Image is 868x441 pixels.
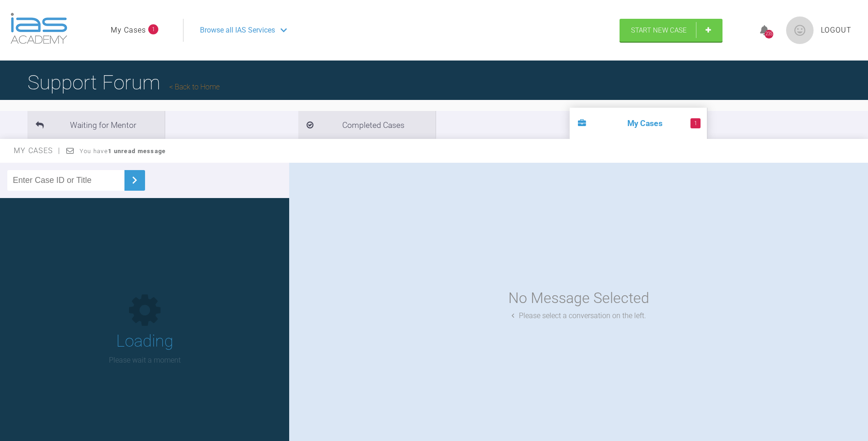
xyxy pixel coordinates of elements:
li: My Cases [570,108,707,139]
p: Please wait a moment [109,354,181,366]
img: logo-light.3e3ef733.png [11,13,67,44]
div: 235 [765,30,773,39]
h1: Loading [116,328,173,355]
span: Browse all IAS Services [200,24,275,36]
h1: Support Forum [27,66,220,99]
a: Logout [821,24,852,36]
div: Please select a conversation on the left. [512,310,646,322]
a: Start New Case [620,19,722,42]
img: chevronRight.28bd32b0.svg [127,173,142,187]
a: Back to Home [169,83,220,91]
a: My Cases [111,24,146,36]
span: Start New Case [631,26,687,34]
span: My Cases [14,146,61,155]
img: profile.png [786,17,814,44]
input: Enter Case ID or Title [7,170,124,191]
strong: 1 unread message [108,148,166,154]
span: 1 [690,118,701,128]
div: No Message Selected [508,287,649,310]
li: Waiting for Mentor [27,111,165,139]
span: 1 [148,24,158,34]
li: Completed Cases [298,111,436,139]
span: You have [80,148,166,154]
